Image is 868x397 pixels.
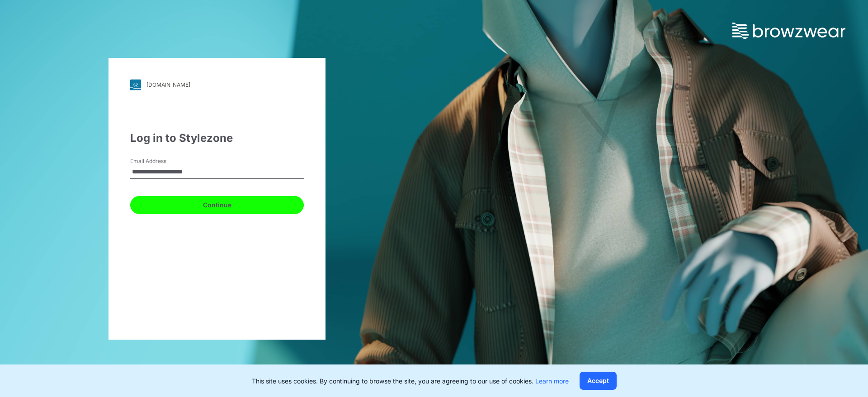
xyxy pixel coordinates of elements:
[130,79,141,90] img: svg+xml;base64,PHN2ZyB3aWR0aD0iMjgiIGhlaWdodD0iMjgiIHZpZXdCb3g9IjAgMCAyOCAyOCIgZmlsbD0ibm9uZSIgeG...
[535,377,569,385] a: Learn more
[580,372,617,390] button: Accept
[130,157,193,165] label: Email Address
[130,196,304,214] button: Continue
[252,376,569,386] p: This site uses cookies. By continuing to browse the site, you are agreeing to our use of cookies.
[146,81,190,88] div: [DOMAIN_NAME]
[130,130,304,146] div: Log in to Stylezone
[732,23,845,39] img: browzwear-logo.73288ffb.svg
[130,79,304,90] a: [DOMAIN_NAME]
